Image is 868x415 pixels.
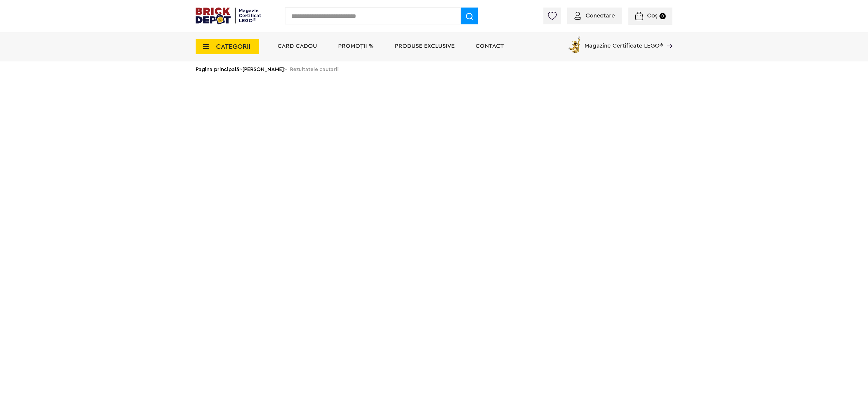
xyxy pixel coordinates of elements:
a: Contact [476,43,504,49]
a: [PERSON_NAME] [242,67,284,72]
a: Conectare [574,13,615,19]
div: > > Rezultatele cautarii [196,61,672,77]
a: Produse exclusive [395,43,454,49]
a: PROMOȚII % [338,43,374,49]
span: Magazine Certificate LEGO® [584,35,663,49]
span: CATEGORII [216,43,250,50]
a: Pagina principală [196,67,239,72]
span: Coș [647,13,658,19]
span: Conectare [586,13,615,19]
small: 0 [659,13,666,19]
a: Magazine Certificate LEGO® [663,35,672,41]
a: Card Cadou [278,43,317,49]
